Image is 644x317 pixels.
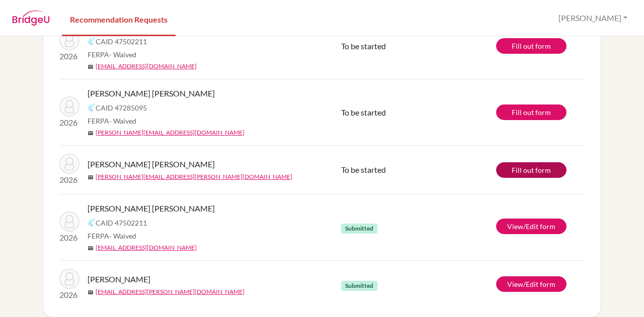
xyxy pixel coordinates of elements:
[59,174,79,186] p: 2026
[59,30,79,50] img: Risi Morán, Paolo
[88,103,96,112] img: Common App logo
[59,269,79,289] img: Cerritos Rivas, Carlos Armando
[62,2,176,36] a: Recommendation Requests
[496,162,567,178] a: Fill out form
[496,219,567,234] a: View/Edit form
[59,50,79,62] p: 2026
[109,232,136,240] span: - Waived
[96,287,245,296] a: [EMAIL_ADDRESS][PERSON_NAME][DOMAIN_NAME]
[496,38,567,54] a: Fill out form
[59,117,79,129] p: 2026
[96,128,245,137] a: [PERSON_NAME][EMAIL_ADDRESS][DOMAIN_NAME]
[496,104,567,120] a: Fill out form
[12,11,50,26] img: BridgeU logo
[96,62,197,71] a: [EMAIL_ADDRESS][DOMAIN_NAME]
[88,49,136,60] span: FERPA
[88,273,150,285] span: [PERSON_NAME]
[96,172,292,181] a: [PERSON_NAME][EMAIL_ADDRESS][PERSON_NAME][DOMAIN_NAME]
[88,219,96,227] img: Common App logo
[59,289,79,301] p: 2026
[88,231,136,241] span: FERPA
[88,158,215,170] span: [PERSON_NAME] [PERSON_NAME]
[341,41,386,51] span: To be started
[96,218,147,228] span: CAID 47502211
[88,289,94,295] span: mail
[59,96,79,117] img: Kahn Castellanos, Mia
[554,9,632,28] button: [PERSON_NAME]
[59,232,79,244] p: 2026
[88,245,94,251] span: mail
[496,276,567,292] a: View/Edit form
[88,174,94,180] span: mail
[88,87,215,99] span: [PERSON_NAME] [PERSON_NAME]
[88,37,96,45] img: Common App logo
[96,243,197,252] a: [EMAIL_ADDRESS][DOMAIN_NAME]
[96,36,147,47] span: CAID 47502211
[88,116,136,126] span: FERPA
[341,224,377,234] span: Submitted
[88,130,94,136] span: mail
[341,165,386,174] span: To be started
[96,102,147,113] span: CAID 47285095
[88,202,215,215] span: [PERSON_NAME] [PERSON_NAME]
[88,64,94,70] span: mail
[109,50,136,59] span: - Waived
[59,154,79,174] img: García Aguiluz, Oscar
[341,108,386,117] span: To be started
[59,212,79,232] img: Risi Morán, Paolo
[341,281,377,291] span: Submitted
[109,117,136,125] span: - Waived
